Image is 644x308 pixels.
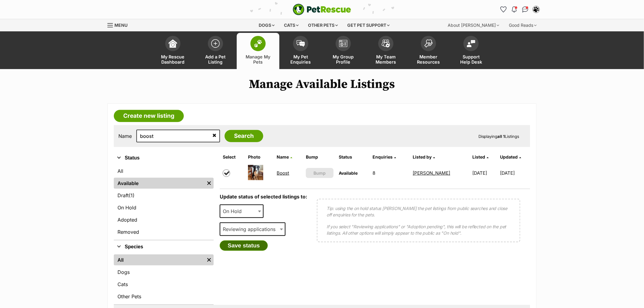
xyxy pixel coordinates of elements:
span: Displaying Listings [478,134,520,139]
span: Manage My Pets [244,54,272,65]
span: translation missing: en.admin.listings.index.attributes.enquiries [373,154,393,159]
img: help-desk-icon-fdf02630f3aa405de69fd3d07c3f3aa587a6932b1a1747fa1d2bba05be0121f9.svg [467,40,475,47]
a: Manage My Pets [237,33,279,69]
a: Menu [107,19,132,30]
img: chat-41dd97257d64d25036548639549fe6c8038ab92f7586957e7f3b1b290dea8141.svg [522,6,529,12]
button: Status [114,154,214,162]
a: Create new listing [114,110,184,122]
a: My Pet Enquiries [279,33,322,69]
a: Name [277,154,292,159]
button: Bump [306,168,333,178]
a: Enquiries [373,154,396,159]
a: Listed by [413,154,435,159]
input: Search [225,130,263,142]
a: Remove filter [205,178,214,189]
span: Bump [313,170,326,176]
th: Photo [246,152,274,162]
a: Dogs [114,267,214,278]
div: About [PERSON_NAME] [443,19,504,31]
span: Name [277,154,289,159]
th: Select [220,152,245,162]
a: PetRescue [293,4,351,15]
span: My Pet Enquiries [287,54,314,65]
strong: all 1 [498,134,505,139]
a: Conversations [520,5,530,14]
img: notifications-46538b983faf8c2785f20acdc204bb7945ddae34d4c08c2a6579f10ce5e182be.svg [512,6,517,12]
a: Add a Pet Listing [194,33,237,69]
a: Updated [500,154,521,159]
span: Updated [500,154,518,159]
span: Menu [114,23,128,28]
a: Draft [114,190,214,201]
a: My Team Members [365,33,407,69]
span: My Rescue Dashboard [159,54,187,65]
div: Good Reads [505,19,541,31]
span: Support Help Desk [457,54,485,65]
span: Add a Pet Listing [202,54,229,65]
img: logo-e224e6f780fb5917bec1dbf3a21bbac754714ae5b6737aabdf751b685950b380.svg [293,4,351,15]
a: Adopted [114,214,214,225]
th: Bump [303,152,336,162]
div: Dogs [255,19,279,31]
div: Status [114,164,214,240]
td: [DATE] [500,163,530,184]
span: My Team Members [372,54,400,65]
img: member-resources-icon-8e73f808a243e03378d46382f2149f9095a855e16c252ad45f914b54edf8863c.svg [424,39,433,47]
a: Listed [473,154,489,159]
td: [DATE] [470,163,499,184]
span: Listed by [413,154,432,159]
a: Boost [277,170,289,176]
th: Status [337,152,370,162]
a: My Group Profile [322,33,365,69]
a: Cats [114,279,214,290]
span: (1) [129,192,135,199]
a: Other Pets [114,291,214,302]
span: Available [339,170,358,176]
label: Update status of selected listings to: [220,194,307,200]
div: Cats [280,19,303,31]
span: Reviewing applications [220,225,282,233]
button: Notifications [509,5,519,14]
img: group-profile-icon-3fa3cf56718a62981997c0bc7e787c4b2cf8bcc04b72c1350f741eb67cf2f40e.svg [339,40,348,47]
a: On Hold [114,202,214,213]
ul: Account quick links [499,5,541,14]
div: Get pet support [343,19,394,31]
a: Member Resources [407,33,450,69]
a: Remove filter [205,254,214,265]
img: team-members-icon-5396bd8760b3fe7c0b43da4ab00e1e3bb1a5d9ba89233759b79545d2d3fc5d0d.svg [382,40,390,47]
span: Listed [473,154,485,159]
a: My Rescue Dashboard [152,33,194,69]
button: My account [531,5,541,14]
a: Support Help Desk [450,33,492,69]
span: On Hold [220,205,264,218]
div: Species [114,253,214,304]
span: Reviewing applications [220,222,285,236]
img: dashboard-icon-eb2f2d2d3e046f16d808141f083e7271f6b2e854fb5c12c21221c1fb7104beca.svg [169,39,177,48]
button: Save status [220,240,268,251]
span: On Hold [220,207,248,215]
a: All [114,254,205,265]
div: Other pets [304,19,342,31]
img: manage-my-pets-icon-02211641906a0b7f246fdf0571729dbe1e7629f14944591b6c1af311fb30b64b.svg [254,40,262,47]
span: Member Resources [415,54,442,65]
td: 8 [370,163,410,184]
p: If you select "Reviewing applications" or "Adoption pending", this will be reflected on the pet l... [327,223,511,236]
span: My Group Profile [330,54,357,65]
a: All [114,166,214,177]
label: Name [118,133,132,139]
a: [PERSON_NAME] [413,170,450,176]
button: Species [114,243,214,251]
img: Lynda Smith profile pic [533,6,539,12]
a: Favourites [499,5,508,14]
a: Removed [114,226,214,237]
img: pet-enquiries-icon-7e3ad2cf08bfb03b45e93fb7055b45f3efa6380592205ae92323e6603595dc1f.svg [296,40,305,47]
a: Available [114,178,205,189]
img: add-pet-listing-icon-0afa8454b4691262ce3f59096e99ab1cd57d4a30225e0717b998d2c9b9846f56.svg [211,39,220,48]
p: Tip: using the on hold status [PERSON_NAME] the pet listings from public searches and close off e... [327,205,511,218]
